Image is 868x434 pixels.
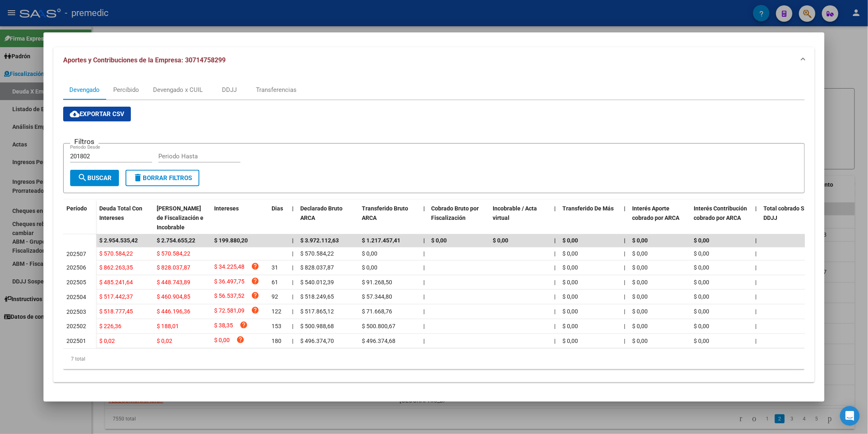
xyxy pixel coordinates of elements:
span: Deuda Total Con Intereses [99,205,142,221]
span: $ 0,00 [694,279,710,286]
span: $ 0,00 [563,338,578,344]
span: $ 0,00 [563,293,578,300]
span: $ 485.241,64 [99,279,133,286]
datatable-header-cell: Dias [268,200,289,236]
span: | [292,264,293,271]
datatable-header-cell: Cobrado Bruto por Fiscalización [428,200,490,236]
span: $ 1.217.457,41 [362,237,400,244]
span: $ 0,00 [694,338,710,344]
span: $ 0,00 [694,250,710,257]
span: $ 0,02 [99,338,115,344]
span: [PERSON_NAME] de Fiscalización e Incobrable [157,205,203,231]
span: | [423,308,425,315]
span: | [292,279,293,286]
span: 180 [272,338,281,344]
span: $ 0,00 [493,237,509,244]
datatable-header-cell: Transferido De Más [560,200,621,236]
span: $ 0,00 [694,264,710,271]
datatable-header-cell: | [551,200,560,236]
span: Interés Aporte cobrado por ARCA [633,205,680,221]
span: | [423,264,425,271]
span: $ 0,02 [157,338,172,344]
span: Buscar [78,174,112,182]
span: | [624,279,626,286]
span: $ 0,00 [633,237,648,244]
span: Aportes y Contribuciones de la Empresa: 30714758299 [63,56,226,64]
span: | [756,205,757,212]
span: Incobrable / Acta virtual [493,205,537,221]
span: | [624,264,626,271]
span: $ 36.497,75 [214,277,244,288]
span: | [423,205,425,212]
span: | [756,250,757,257]
span: $ 0,00 [694,237,710,244]
span: 202503 [66,308,86,315]
span: | [624,338,626,344]
datatable-header-cell: | [420,200,428,236]
span: | [624,237,626,244]
datatable-header-cell: Transferido Bruto ARCA [359,200,420,236]
span: | [756,338,757,344]
span: $ 0,00 [694,293,710,300]
div: Open Intercom Messenger [840,406,860,426]
span: $ 0,00 [633,338,648,344]
span: $ 500.988,68 [300,323,334,329]
span: $ 199.880,20 [214,237,248,244]
span: $ 56.537,52 [214,291,244,302]
span: $ 3.972.112,63 [300,237,339,244]
span: $ 0,00 [362,264,377,271]
span: Declarado Bruto ARCA [300,205,343,221]
i: help [251,277,259,285]
span: | [624,308,626,315]
div: DDJJ [222,85,237,94]
span: $ 0,00 [633,264,648,271]
span: | [555,323,556,329]
span: 202507 [66,251,86,257]
div: 7 total [63,349,805,369]
span: | [292,308,293,315]
span: | [423,279,425,286]
span: $ 540.012,39 [300,279,334,286]
datatable-header-cell: Total cobrado Sin DDJJ [761,200,822,236]
span: 202502 [66,323,86,329]
span: $ 72.581,09 [214,306,244,317]
span: | [555,250,556,257]
span: 61 [272,279,278,286]
span: $ 828.037,87 [157,264,190,271]
datatable-header-cell: Interés Contribución cobrado por ARCA [691,200,752,236]
span: Interés Contribución cobrado por ARCA [694,205,747,221]
span: $ 446.196,36 [157,308,190,315]
span: $ 0,00 [563,237,578,244]
span: | [292,250,293,257]
span: | [756,308,757,315]
span: 122 [272,308,281,315]
span: $ 496.374,70 [300,338,334,344]
span: | [624,205,626,212]
span: 202501 [66,338,86,344]
span: | [292,338,293,344]
span: | [555,237,556,244]
span: $ 2.754.655,22 [157,237,195,244]
span: | [423,293,425,300]
span: $ 517.442,37 [99,293,133,300]
span: | [555,308,556,315]
span: | [756,264,757,271]
div: Devengado [69,85,100,94]
span: $ 518.777,45 [99,308,133,315]
span: $ 71.668,76 [362,308,392,315]
button: Buscar [70,170,119,186]
span: $ 448.743,89 [157,279,190,286]
span: | [292,205,294,212]
span: | [423,250,425,257]
span: $ 0,00 [563,250,578,257]
i: help [240,321,248,329]
span: Transferido Bruto ARCA [362,205,408,221]
span: $ 38,35 [214,321,233,332]
div: Transferencias [256,85,297,94]
span: $ 2.954.535,42 [99,237,138,244]
span: | [555,205,556,212]
i: help [251,262,259,270]
span: $ 862.263,35 [99,264,133,271]
span: Total cobrado Sin DDJJ [764,205,810,221]
div: Aportes y Contribuciones de la Empresa: 30714758299 [53,73,815,382]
